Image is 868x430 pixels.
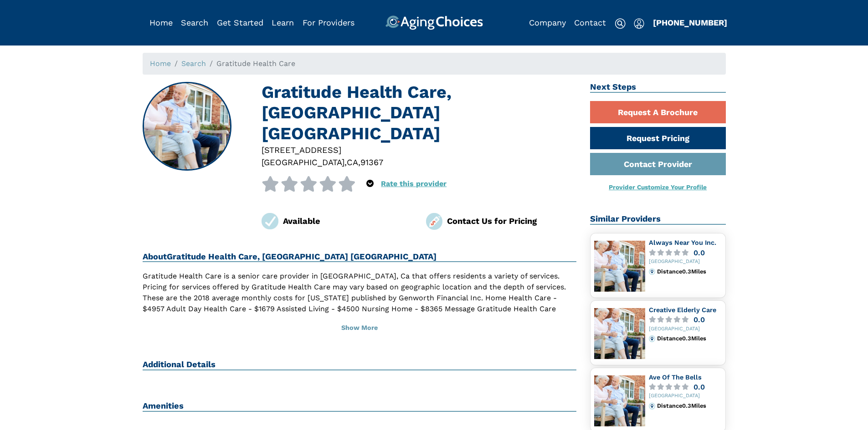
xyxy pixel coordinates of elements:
h2: Amenities [143,401,577,412]
h2: Next Steps [590,82,726,93]
div: [GEOGRAPHIC_DATA] [649,259,722,265]
a: Rate this provider [381,179,447,188]
img: user-icon.svg [634,18,644,29]
div: Popover trigger [634,15,644,30]
div: Popover trigger [181,15,208,30]
h2: Additional Details [143,359,577,370]
div: 0.0 [693,384,705,390]
nav: breadcrumb [143,53,726,75]
a: [PHONE_NUMBER] [653,18,727,27]
a: Home [149,18,173,27]
span: , [358,157,360,167]
a: For Providers [303,18,354,27]
div: [STREET_ADDRESS] [262,144,576,156]
a: Contact Provider [590,153,726,175]
a: Creative Elderly Care [649,306,716,314]
div: [GEOGRAPHIC_DATA] [649,326,722,332]
div: Distance 0.3 Miles [657,268,721,275]
a: 0.0 [649,249,722,256]
button: Show More [143,318,577,338]
a: Request Pricing [590,127,726,149]
a: Get Started [217,18,263,27]
a: Ave Of The Bells [649,374,702,381]
h1: Gratitude Health Care, [GEOGRAPHIC_DATA] [GEOGRAPHIC_DATA] [262,82,576,144]
p: Gratitude Health Care is a senior care provider in [GEOGRAPHIC_DATA], Ca that offers residents a ... [143,271,577,325]
img: Gratitude Health Care, Woodland Hills CA [143,83,231,170]
div: Distance 0.3 Miles [657,335,721,342]
img: search-icon.svg [615,18,626,29]
a: Search [181,59,206,68]
h2: About Gratitude Health Care, [GEOGRAPHIC_DATA] [GEOGRAPHIC_DATA] [143,252,577,263]
a: Contact [574,18,606,27]
span: CA [347,157,358,167]
img: distance.svg [649,268,655,275]
a: Always Near You Inc. [649,239,716,246]
span: [GEOGRAPHIC_DATA] [262,157,344,167]
div: Contact Us for Pricing [447,215,576,227]
a: 0.0 [649,384,722,390]
a: Request A Brochure [590,101,726,123]
div: 91367 [360,156,383,168]
span: , [344,157,347,167]
h2: Similar Providers [590,214,726,225]
a: Company [529,18,566,27]
img: distance.svg [649,335,655,342]
div: [GEOGRAPHIC_DATA] [649,393,722,399]
img: distance.svg [649,403,655,409]
div: Distance 0.3 Miles [657,403,721,409]
a: 0.0 [649,316,722,323]
div: Available [283,215,412,227]
a: Provider Customize Your Profile [609,183,707,191]
div: 0.0 [693,249,705,256]
a: Home [150,59,171,68]
img: AgingChoices [385,15,483,30]
div: 0.0 [693,316,705,323]
span: Gratitude Health Care [216,59,295,68]
div: Popover trigger [366,176,374,192]
a: Learn [272,18,294,27]
a: Search [181,18,208,27]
